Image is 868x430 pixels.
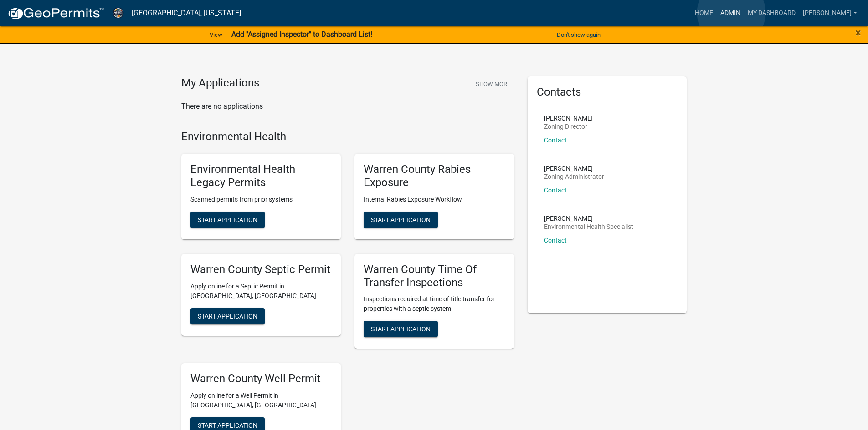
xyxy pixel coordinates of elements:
[855,27,861,38] button: Close
[544,115,593,121] p: [PERSON_NAME]
[855,26,861,39] span: ×
[371,325,431,333] span: Start Application
[544,215,633,222] p: [PERSON_NAME]
[544,173,604,180] p: Zoning Administrator
[717,5,744,22] a: Admin
[364,294,505,314] p: Inspections required at time of title transfer for properties with a septic system.
[112,7,124,19] img: Warren County, Iowa
[544,223,633,230] p: Environmental Health Specialist
[190,282,332,301] p: Apply online for a Septic Permit in [GEOGRAPHIC_DATA], [GEOGRAPHIC_DATA]
[190,163,332,189] h5: Environmental Health Legacy Permits
[364,195,505,204] p: Internal Rabies Exposure Workflow
[537,86,678,99] h5: Contacts
[198,312,257,319] span: Start Application
[190,263,332,276] h5: Warren County Septic Permit
[544,187,567,194] a: Contact
[364,263,505,289] h5: Warren County Time Of Transfer Inspections
[544,123,593,130] p: Zoning Director
[190,372,332,385] h5: Warren County Well Permit
[190,391,332,410] p: Apply online for a Well Permit in [GEOGRAPHIC_DATA], [GEOGRAPHIC_DATA]
[472,76,514,91] button: Show More
[132,5,241,21] a: [GEOGRAPHIC_DATA], [US_STATE]
[190,195,332,204] p: Scanned permits from prior systems
[198,216,257,223] span: Start Application
[553,27,604,42] button: Don't show again
[364,212,438,228] button: Start Application
[544,137,567,144] a: Contact
[691,5,717,22] a: Home
[181,76,259,90] h4: My Applications
[799,5,861,22] a: [PERSON_NAME]
[181,130,514,143] h4: Environmental Health
[364,163,505,189] h5: Warren County Rabies Exposure
[231,30,372,39] strong: Add "Assigned Inspector" to Dashboard List!
[190,308,265,324] button: Start Application
[371,216,431,223] span: Start Application
[198,422,257,429] span: Start Application
[190,212,265,228] button: Start Application
[544,165,604,172] p: [PERSON_NAME]
[181,101,514,112] p: There are no applications
[206,27,226,42] a: View
[364,321,438,337] button: Start Application
[544,237,567,244] a: Contact
[744,5,799,22] a: My Dashboard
